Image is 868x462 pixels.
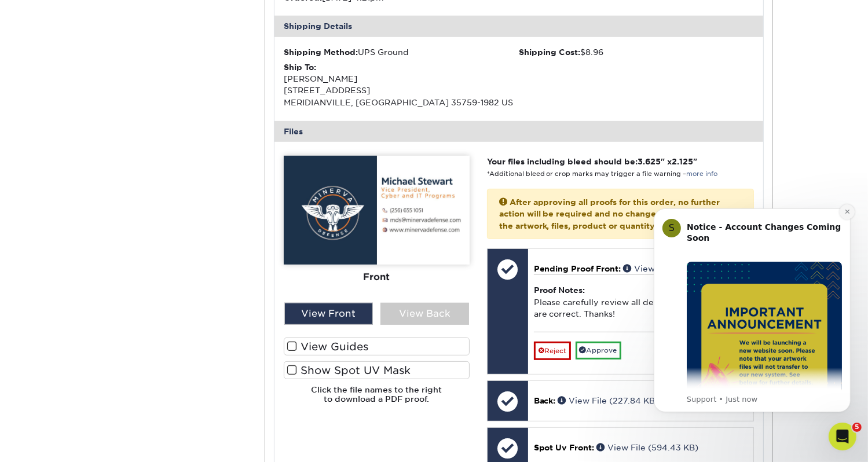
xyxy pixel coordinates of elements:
iframe: Google Customer Reviews [3,427,98,458]
a: Approve [576,342,621,360]
a: more info [687,170,718,178]
small: *Additional bleed or crop marks may trigger a file warning – [487,170,718,178]
span: 5 [852,423,862,432]
a: View File (227.84 KB) [558,396,659,405]
strong: Your files including bleed should be: " x " [487,157,698,166]
strong: Shipping Method: [284,47,358,57]
span: 3.625 [638,157,661,166]
div: View Back [380,303,469,325]
div: Files [274,121,763,142]
div: View Front [284,303,373,325]
label: Show Spot UV Mask [284,361,470,379]
h6: Click the file names to the right to download a PDF proof. [284,385,470,413]
div: $8.96 [519,46,754,58]
a: Reject [534,342,571,360]
strong: Ship To: [284,63,316,72]
strong: After approving all proofs for this order, no further action will be required and no changes can ... [499,197,728,230]
div: Shipping Details [274,16,763,36]
div: Please carefully review all details to ensure they are correct. Thanks! [534,274,748,332]
span: 2.125 [672,157,694,166]
span: Back: [534,396,556,405]
strong: Proof Notes: [534,285,585,295]
iframe: Intercom live chat [829,423,856,450]
a: View File (65.32 KB) [624,264,719,273]
iframe: Intercom notifications message [636,191,868,431]
div: Front [284,265,470,290]
span: Pending Proof Front: [534,264,621,273]
strong: Shipping Cost: [519,47,580,57]
div: [PERSON_NAME] [STREET_ADDRESS] MERIDIANVILLE, [GEOGRAPHIC_DATA] 35759-1982 US [284,61,519,109]
div: UPS Ground [284,46,519,58]
label: View Guides [284,338,470,355]
a: View File (594.43 KB) [597,443,699,452]
span: Spot Uv Front: [534,443,595,452]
